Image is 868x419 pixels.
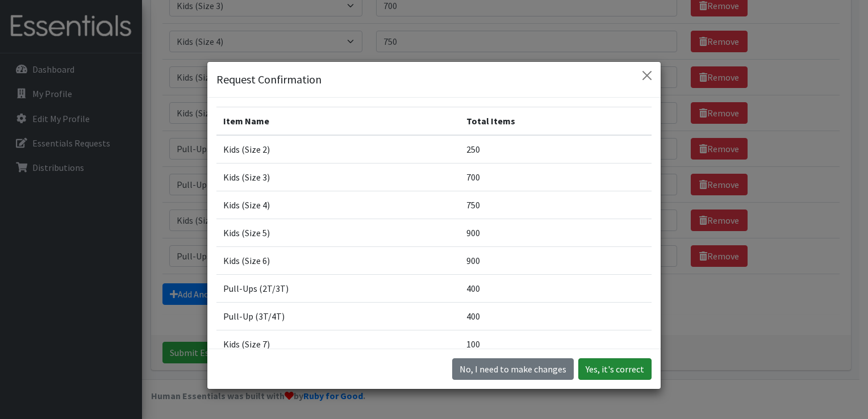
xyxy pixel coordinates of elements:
td: Kids (Size 4) [216,191,460,219]
button: Yes, it's correct [578,358,652,380]
td: Kids (Size 2) [216,135,460,164]
td: 250 [460,135,652,164]
td: 400 [460,302,652,330]
td: Pull-Up (3T/4T) [216,302,460,330]
td: Kids (Size 7) [216,330,460,358]
td: 100 [460,330,652,358]
td: 900 [460,219,652,246]
td: 750 [460,191,652,219]
th: Item Name [216,107,460,135]
th: Total Items [460,107,652,135]
td: Kids (Size 5) [216,219,460,246]
td: 900 [460,246,652,274]
td: Pull-Ups (2T/3T) [216,274,460,302]
button: Close [638,66,656,85]
h5: Request Confirmation [216,71,322,88]
td: Kids (Size 6) [216,246,460,274]
td: Kids (Size 3) [216,163,460,191]
td: 400 [460,274,652,302]
button: No I need to make changes [452,358,574,380]
td: 700 [460,163,652,191]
